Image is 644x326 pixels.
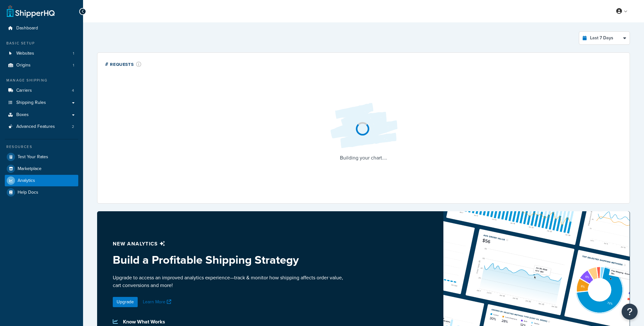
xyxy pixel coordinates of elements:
span: Help Docs [18,190,38,195]
span: Test Your Rates [18,154,48,160]
span: Advanced Features [16,124,55,129]
a: Marketplace [5,163,78,175]
a: Origins1 [5,59,78,71]
a: Analytics [5,175,78,186]
a: Dashboard [5,22,78,34]
li: Origins [5,59,78,71]
a: Shipping Rules [5,97,78,109]
button: Open Resource Center [622,304,638,320]
span: Carriers [16,88,32,93]
li: Carriers [5,85,78,97]
span: Boxes [16,112,29,118]
p: Building your chart.... [325,153,402,162]
span: Websites [16,51,34,56]
span: Origins [16,63,31,68]
li: Websites [5,48,78,59]
div: # Requests [105,60,142,68]
li: Advanced Features [5,121,78,133]
span: 1 [73,51,74,56]
span: Dashboard [16,26,38,31]
div: Manage Shipping [5,78,78,83]
div: Resources [5,144,78,150]
img: Loading... [325,98,402,153]
span: Analytics [18,178,35,183]
h3: Build a Profitable Shipping Strategy [113,253,348,266]
p: New analytics [113,239,348,248]
span: 2 [72,124,74,129]
a: Websites1 [5,48,78,59]
a: Test Your Rates [5,151,78,163]
span: 4 [72,88,74,93]
a: Help Docs [5,187,78,198]
span: Marketplace [18,166,42,172]
span: Shipping Rules [16,100,46,105]
p: Upgrade to access an improved analytics experience—track & monitor how shipping affects order val... [113,274,348,289]
span: 1 [73,63,74,68]
a: Boxes [5,109,78,121]
div: Basic Setup [5,41,78,46]
a: Learn More [143,299,173,305]
a: Advanced Features2 [5,121,78,133]
a: Carriers4 [5,85,78,97]
a: Upgrade [113,297,138,307]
